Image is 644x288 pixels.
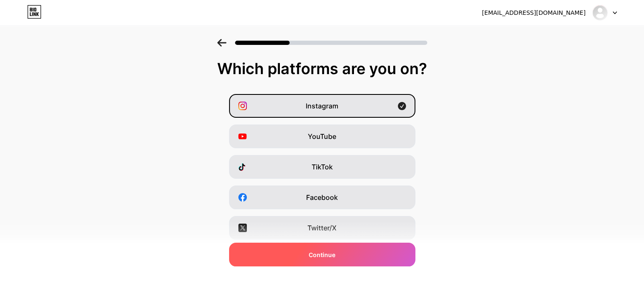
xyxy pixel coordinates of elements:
span: Instagram [306,101,338,111]
div: Which platforms are you on? [8,60,636,77]
img: Wen Yi Wang [592,5,608,21]
span: Continue [309,250,335,259]
span: Facebook [306,192,338,202]
span: YouTube [308,131,336,141]
span: TikTok [312,162,333,172]
span: Twitter/X [307,223,337,233]
div: [EMAIL_ADDRESS][DOMAIN_NAME] [482,8,586,17]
